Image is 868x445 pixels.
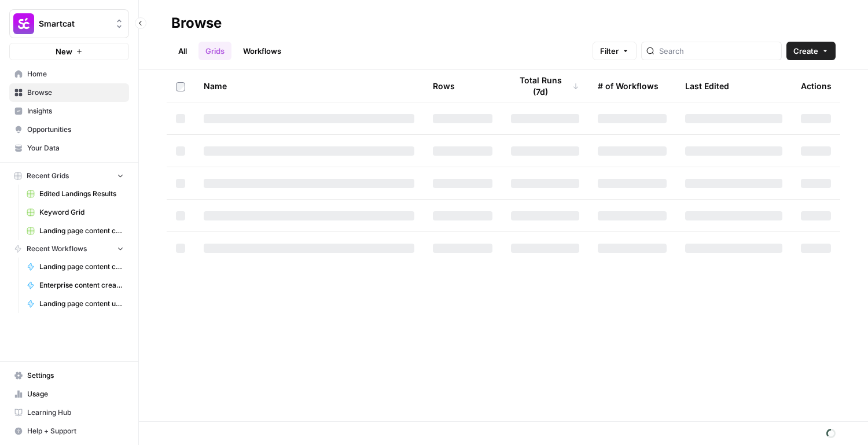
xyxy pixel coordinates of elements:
[9,240,129,258] button: Recent Workflows
[433,70,455,102] div: Rows
[685,70,729,102] div: Last Edited
[9,9,129,38] button: Workspace: Smartcat
[659,45,777,57] input: Search
[9,366,129,385] a: Settings
[39,280,124,290] span: Enterprise content creator
[21,276,129,295] a: Enterprise content creator
[39,18,109,30] span: Smartcat
[9,167,129,185] button: Recent Grids
[56,46,72,57] span: New
[27,389,124,399] span: Usage
[9,422,129,440] button: Help + Support
[511,70,579,102] div: Total Runs (7d)
[204,70,414,102] div: Name
[9,403,129,422] a: Learning Hub
[39,299,124,309] span: Landing page content updater
[27,407,124,418] span: Learning Hub
[236,42,288,60] a: Workflows
[27,426,124,436] span: Help + Support
[786,42,836,60] button: Create
[9,43,129,60] button: New
[27,87,124,98] span: Browse
[21,185,129,203] a: Edited Landings Results
[21,222,129,240] a: Landing page content creator [PERSON_NAME] (1)
[593,42,637,60] button: Filter
[27,244,87,254] span: Recent Workflows
[171,42,194,60] a: All
[39,226,124,236] span: Landing page content creator [PERSON_NAME] (1)
[793,45,818,57] span: Create
[27,106,124,116] span: Insights
[27,171,69,181] span: Recent Grids
[39,189,124,199] span: Edited Landings Results
[27,143,124,153] span: Your Data
[39,262,124,272] span: Landing page content creator
[21,258,129,276] a: Landing page content creator
[27,69,124,79] span: Home
[21,203,129,222] a: Keyword Grid
[9,102,129,120] a: Insights
[21,295,129,313] a: Landing page content updater
[598,70,659,102] div: # of Workflows
[198,42,231,60] a: Grids
[801,70,832,102] div: Actions
[9,65,129,83] a: Home
[13,13,34,34] img: Smartcat Logo
[9,120,129,139] a: Opportunities
[9,83,129,102] a: Browse
[27,370,124,381] span: Settings
[39,207,124,218] span: Keyword Grid
[9,385,129,403] a: Usage
[600,45,619,57] span: Filter
[27,124,124,135] span: Opportunities
[9,139,129,157] a: Your Data
[171,14,222,32] div: Browse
